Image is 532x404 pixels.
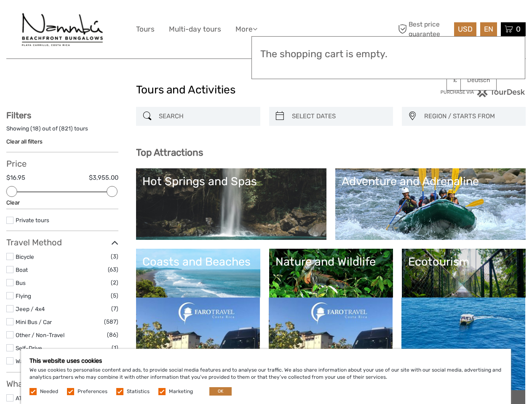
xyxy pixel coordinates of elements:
[289,109,389,124] input: SELECT DATES
[142,255,254,268] div: Coasts and Beaches
[40,388,58,395] label: Needed
[142,175,320,188] div: Hot Springs and Spas
[78,388,107,395] label: Preferences
[396,20,452,38] span: Best price guarantee
[108,265,118,274] span: (63)
[32,125,39,133] label: 18
[6,379,118,389] h3: What do you want to do?
[342,175,519,234] a: Adventure and Adrenaline
[420,109,521,123] button: REGION / STARTS FROM
[127,388,150,395] label: Statistics
[21,349,511,404] div: We use cookies to personalise content and ads, to provide social media features and to analyse ou...
[6,173,25,182] label: $16.95
[342,175,519,188] div: Adventure and Adrenaline
[6,199,118,207] div: Clear
[142,255,254,314] a: Coasts and Beaches
[12,15,95,21] p: We're away right now. Please check back later!
[136,23,155,35] a: Tours
[29,357,503,364] h5: This website uses cookies
[461,73,496,88] a: Deutsch
[515,25,522,33] span: 0
[6,138,43,145] a: Clear all filters
[136,83,396,97] h1: Tours and Activities
[142,175,320,234] a: Hot Springs and Spas
[275,255,387,268] div: Nature and Wildlife
[16,345,42,351] a: Self-Drive
[111,291,118,300] span: (5)
[16,395,70,401] a: ATV/Quads/Buggies
[408,255,519,314] a: Ecotourism
[16,279,26,286] a: Bus
[16,292,31,299] a: Flying
[169,23,221,35] a: Multi-day tours
[104,317,118,327] span: (587)
[6,125,118,138] div: Showing ( ) out of ( ) tours
[440,87,526,97] img: PurchaseViaTourDesk.png
[136,147,203,158] b: Top Attractions
[97,13,107,23] button: Open LiveChat chat widget
[16,319,52,325] a: Mini Bus / Car
[408,255,519,268] div: Ecotourism
[16,306,45,312] a: Jeep / 4x4
[260,48,516,60] h3: The shopping cart is empty.
[61,125,71,133] label: 821
[6,237,118,247] h3: Travel Method
[89,173,118,182] label: $3,955.00
[6,159,118,169] h3: Price
[458,25,473,33] span: USD
[16,217,49,223] a: Private tours
[275,255,387,314] a: Nature and Wildlife
[447,73,476,88] a: £
[19,6,106,52] img: Hotel Nammbú
[480,22,497,36] div: EN
[169,388,193,395] label: Marketing
[16,253,34,260] a: Bicycle
[16,266,28,273] a: Boat
[235,23,257,35] a: More
[112,343,118,353] span: (1)
[6,110,31,120] strong: Filters
[111,278,118,287] span: (2)
[209,387,232,396] button: OK
[16,332,64,338] a: Other / Non-Travel
[111,304,118,314] span: (7)
[111,252,118,261] span: (3)
[16,358,35,364] a: Walking
[107,330,118,340] span: (86)
[155,109,256,124] input: SEARCH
